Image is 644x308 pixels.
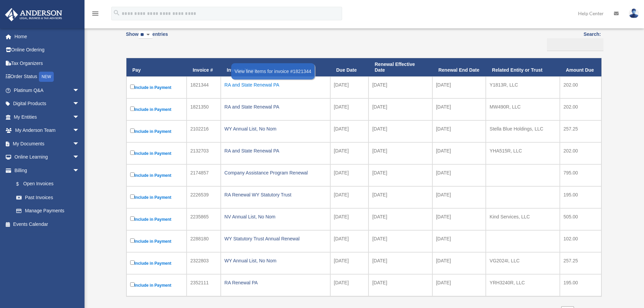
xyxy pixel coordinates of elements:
a: Home [5,30,90,43]
label: Include in Payment [130,149,183,158]
td: 2235865 [187,208,221,230]
th: Renewal End Date: activate to sort column ascending [432,58,486,76]
a: menu [91,12,99,18]
th: Renewal Effective Date: activate to sort column ascending [368,58,432,76]
td: YRH3240R, LLC [486,274,559,296]
a: My Anderson Teamarrow_drop_down [5,124,90,137]
label: Include in Payment [130,215,183,223]
td: 2132703 [187,142,221,164]
td: 505.00 [560,208,601,230]
td: [DATE] [330,186,369,208]
td: [DATE] [368,230,432,252]
img: Anderson Advisors Platinum Portal [3,8,64,21]
span: arrow_drop_down [73,97,86,111]
td: 1821344 [187,76,221,98]
span: $ [20,180,23,188]
td: 202.00 [560,142,601,164]
input: Include in Payment [130,260,135,265]
td: 2288180 [187,230,221,252]
input: Include in Payment [130,150,135,155]
label: Show entries [126,30,168,46]
label: Include in Payment [130,105,183,114]
td: [DATE] [368,142,432,164]
td: Y1813R, LLC [486,76,559,98]
th: Amount Due: activate to sort column ascending [560,58,601,76]
td: [DATE] [368,164,432,186]
a: Platinum Q&Aarrow_drop_down [5,84,90,97]
div: WY Annual List, No Nom [224,256,327,265]
div: RA Renewal WY Statutory Trust [224,190,327,199]
label: Include in Payment [130,259,183,267]
td: 202.00 [560,98,601,120]
div: Company Assistance Program Renewal [224,168,327,177]
td: [DATE] [330,120,369,142]
input: Include in Payment [130,194,135,199]
td: 2226539 [187,186,221,208]
td: YHA515R, LLC [486,142,559,164]
td: [DATE] [330,274,369,296]
th: Invoice Name: activate to sort column ascending [221,58,330,76]
div: NEW [39,72,54,82]
td: 2174857 [187,164,221,186]
div: RA and State Renewal PA [224,102,327,112]
span: arrow_drop_down [73,137,86,151]
div: NV Annual List, No Nom [224,212,327,221]
div: RA and State Renewal PA [224,146,327,156]
td: [DATE] [368,98,432,120]
td: [DATE] [368,274,432,296]
i: menu [91,9,99,18]
td: 195.00 [560,274,601,296]
td: [DATE] [330,208,369,230]
td: [DATE] [330,230,369,252]
td: [DATE] [432,76,486,98]
td: [DATE] [432,252,486,274]
a: Digital Productsarrow_drop_down [5,97,90,111]
td: 2102216 [187,120,221,142]
span: arrow_drop_down [73,110,86,124]
input: Include in Payment [130,238,135,243]
td: [DATE] [368,186,432,208]
td: [DATE] [330,98,369,120]
th: Due Date: activate to sort column ascending [330,58,369,76]
td: [DATE] [330,164,369,186]
td: [DATE] [330,76,369,98]
div: WY Annual List, No Nom [224,124,327,134]
td: 795.00 [560,164,601,186]
input: Include in Payment [130,106,135,111]
td: 1821350 [187,98,221,120]
img: User Pic [629,8,639,18]
td: [DATE] [368,252,432,274]
div: RA Renewal PA [224,278,327,287]
label: Include in Payment [130,83,183,92]
a: Online Learningarrow_drop_down [5,150,90,164]
span: arrow_drop_down [73,124,86,138]
select: Showentries [139,31,152,39]
label: Include in Payment [130,171,183,180]
th: Invoice #: activate to sort column ascending [187,58,221,76]
div: RA and State Renewal PA [224,80,327,90]
label: Search: [545,30,601,51]
td: [DATE] [432,98,486,120]
span: arrow_drop_down [73,84,86,97]
input: Include in Payment [130,128,135,133]
a: Billingarrow_drop_down [5,164,86,177]
td: 2352111 [187,274,221,296]
a: Past Invoices [9,191,86,204]
td: [DATE] [432,120,486,142]
label: Include in Payment [130,127,183,136]
td: Kind Services, LLC [486,208,559,230]
td: [DATE] [432,230,486,252]
th: Pay: activate to sort column descending [126,58,187,76]
input: Include in Payment [130,216,135,221]
td: 257.25 [560,252,601,274]
div: WY Statutory Trust Annual Renewal [224,234,327,243]
a: My Documentsarrow_drop_down [5,137,90,150]
span: arrow_drop_down [73,164,86,177]
td: VG2024I, LLC [486,252,559,274]
td: 195.00 [560,186,601,208]
input: Search: [547,38,603,51]
td: [DATE] [368,208,432,230]
td: 102.00 [560,230,601,252]
td: [DATE] [368,120,432,142]
input: Include in Payment [130,85,135,89]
